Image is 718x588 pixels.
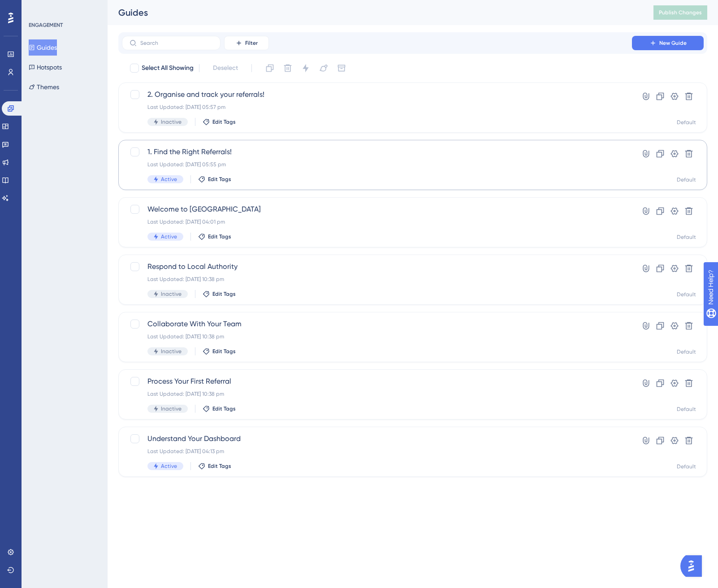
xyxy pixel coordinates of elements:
span: Respond to Local Authority [147,261,606,272]
span: Collaborate With Your Team [147,319,606,329]
button: Edit Tags [198,463,231,470]
span: Select All Showing [142,63,194,73]
div: Default [677,119,696,126]
span: 1. Find the Right Referrals! [147,147,606,157]
div: Last Updated: [DATE] 10:38 pm [147,276,606,283]
span: Inactive [161,405,182,412]
button: Edit Tags [198,176,231,183]
span: Active [161,233,177,240]
iframe: UserGuiding AI Assistant Launcher [680,553,707,579]
span: Active [161,463,177,470]
div: Default [677,463,696,470]
button: Edit Tags [203,405,236,412]
span: Active [161,176,177,183]
div: Last Updated: [DATE] 10:38 pm [147,390,606,398]
span: Edit Tags [212,405,236,412]
button: Hotspots [29,59,62,75]
button: Edit Tags [203,348,236,355]
span: Need Help? [21,2,56,13]
span: Deselect [213,63,238,73]
button: Edit Tags [198,233,231,240]
div: Default [677,406,696,413]
div: ENGAGEMENT [29,22,63,29]
button: Edit Tags [203,118,236,125]
div: Last Updated: [DATE] 04:13 pm [147,448,606,455]
div: Default [677,233,696,241]
span: Edit Tags [212,290,236,298]
span: Edit Tags [208,463,231,470]
button: Guides [29,39,57,56]
span: Edit Tags [212,118,236,125]
div: Last Updated: [DATE] 05:57 pm [147,104,606,111]
div: Last Updated: [DATE] 10:38 pm [147,333,606,340]
span: Welcome to [GEOGRAPHIC_DATA] [147,204,606,215]
div: Default [677,291,696,298]
button: New Guide [632,36,704,50]
div: Last Updated: [DATE] 04:01 pm [147,218,606,225]
div: Guides [118,6,631,19]
button: Themes [29,79,59,95]
span: Edit Tags [208,233,231,240]
span: Filter [245,39,258,47]
button: Edit Tags [203,290,236,298]
div: Last Updated: [DATE] 05:55 pm [147,161,606,168]
button: Filter [224,36,269,50]
span: Inactive [161,118,182,125]
button: Publish Changes [653,5,707,20]
span: 2. Organise and track your referrals! [147,89,606,100]
div: Default [677,176,696,183]
span: Process Your First Referral [147,376,606,387]
button: Deselect [205,60,246,76]
span: Inactive [161,290,182,298]
input: Search [140,40,213,46]
span: Publish Changes [659,9,702,16]
span: Edit Tags [208,176,231,183]
span: Understand Your Dashboard [147,433,606,444]
div: Default [677,348,696,355]
span: Inactive [161,348,182,355]
span: New Guide [659,39,687,47]
span: Edit Tags [212,348,236,355]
